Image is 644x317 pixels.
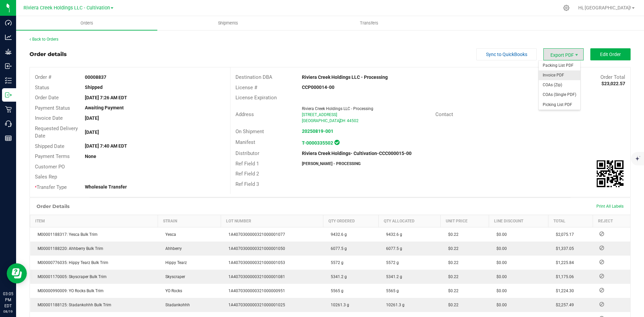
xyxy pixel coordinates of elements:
[539,80,580,90] li: COAs (Zip)
[5,48,12,55] inline-svg: Grow
[35,95,59,101] span: Order Date
[5,106,12,113] inline-svg: Retail
[552,303,574,307] span: $2,257.49
[445,232,459,237] span: $0.22
[486,52,527,57] span: Sync to QuickBooks
[601,81,625,86] strong: $23,022.57
[235,95,277,101] span: License Expiration
[5,120,12,127] inline-svg: Call Center
[35,184,67,190] span: Transfer Type
[35,74,51,80] span: Order #
[493,274,507,279] span: $0.00
[489,215,548,227] th: Line Discount
[339,118,340,123] span: ,
[548,215,593,227] th: Total
[445,303,459,307] span: $0.22
[71,20,102,26] span: Orders
[158,215,221,227] th: Strain
[5,63,12,69] inline-svg: Inbound
[85,85,103,90] strong: Shipped
[225,288,285,293] span: 1A4070300000321000000951
[235,181,259,187] span: Ref Field 3
[302,118,340,123] span: [GEOGRAPHIC_DATA]
[221,215,323,227] th: Lot Number
[85,154,96,159] strong: None
[34,303,111,307] span: M00001188125: Stadankohhh Bulk Trim
[383,274,402,279] span: 5341.2 g
[225,246,285,251] span: 1A4070300000321000001050
[162,274,185,279] span: Skyscraper
[596,204,624,209] span: Print All Labels
[34,288,104,293] span: M00000990009: YO Rocks Bulk Trim
[302,128,333,134] strong: 20250819-001
[597,246,607,250] span: Reject Inventory
[85,129,99,135] strong: [DATE]
[383,303,405,307] span: 10261.3 g
[578,5,631,10] span: Hi, [GEOGRAPHIC_DATA]!
[35,105,70,111] span: Payment Status
[35,85,49,91] span: Status
[445,246,459,251] span: $0.22
[493,232,507,237] span: $0.00
[225,274,285,279] span: 1A4070300000321000001081
[597,160,624,187] img: Scan me!
[493,260,507,265] span: $0.00
[235,150,259,156] span: Distributor
[552,260,574,265] span: $1,225.84
[383,246,402,251] span: 6077.5 g
[235,111,254,117] span: Address
[235,171,259,177] span: Ref Field 2
[162,303,190,307] span: Stadankohhh
[34,246,103,251] span: M00001188220: Ahhberry Bulk Trim
[5,135,12,142] inline-svg: Reports
[445,288,459,293] span: $0.22
[5,92,12,98] inline-svg: Outbound
[30,37,58,42] a: Back to Orders
[302,151,412,156] strong: Riviera Creek Holdings- Cultivation-CCC000015-00
[35,143,64,149] span: Shipped Date
[552,246,574,251] span: $1,337.05
[493,288,507,293] span: $0.00
[302,140,333,146] a: T-0000335502
[445,274,459,279] span: $0.22
[590,48,631,60] button: Edit Order
[539,70,580,80] li: Invoice PDF
[593,215,630,227] th: Reject
[552,274,574,279] span: $1,175.06
[35,153,70,159] span: Payment Terms
[351,20,387,26] span: Transfers
[85,74,106,80] strong: 00008837
[85,115,99,121] strong: [DATE]
[209,20,247,26] span: Shipments
[435,111,453,117] span: Contact
[37,204,69,209] h1: Order Details
[327,246,347,251] span: 6077.5 g
[493,303,507,307] span: $0.00
[327,260,343,265] span: 5572 g
[323,215,379,227] th: Qty Ordered
[476,48,537,60] button: Sync to QuickBooks
[445,260,459,265] span: $0.22
[225,303,285,307] span: 1A4070300000321000001025
[7,263,27,283] iframe: Resource center
[302,74,388,80] strong: Riviera Creek Holdings LLC - Processing
[539,90,580,100] li: COAs (Single PDF)
[383,260,399,265] span: 5572 g
[162,260,187,265] span: Hippy Tearz
[539,100,580,110] li: Picking List PDF
[3,309,13,314] p: 08/19
[562,5,571,11] div: Manage settings
[30,50,67,58] div: Order details
[597,260,607,264] span: Reject Inventory
[347,118,359,123] span: 44502
[379,215,441,227] th: Qty Allocated
[539,61,580,70] li: Packing List PDF
[302,106,373,111] span: Riviera Creek Holdings LLC - Processing
[543,48,584,60] li: Export PDF
[383,232,402,237] span: 9432.6 g
[35,174,57,180] span: Sales Rep
[30,215,158,227] th: Item
[340,118,345,123] span: OH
